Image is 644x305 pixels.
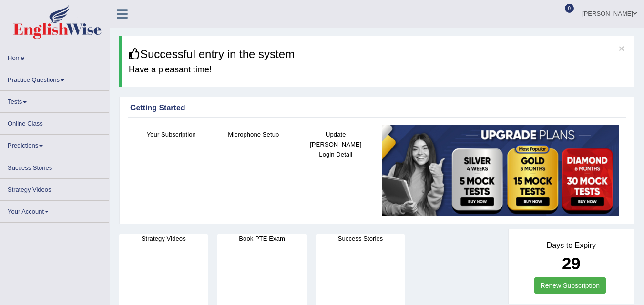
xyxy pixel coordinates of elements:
[0,135,109,153] a: Predictions
[130,102,624,114] div: Getting Started
[129,48,627,60] h3: Successful entry in the system
[0,157,109,176] a: Success Stories
[0,91,109,109] a: Tests
[534,277,606,294] a: Renew Subscription
[129,65,627,75] h4: Have a pleasant time!
[0,113,109,131] a: Online Class
[217,234,306,244] h4: Book PTE Exam
[519,241,624,250] h4: Days to Expiry
[217,129,290,139] h4: Microphone Setup
[382,125,619,216] img: small5.jpg
[299,129,372,159] h4: Update [PERSON_NAME] Login Detail
[565,4,574,13] span: 0
[0,47,109,66] a: Home
[316,234,405,244] h4: Success Stories
[0,201,109,219] a: Your Account
[135,129,208,139] h4: Your Subscription
[619,43,624,53] button: ×
[0,69,109,88] a: Practice Questions
[562,254,581,273] b: 29
[119,234,208,244] h4: Strategy Videos
[0,179,109,197] a: Strategy Videos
